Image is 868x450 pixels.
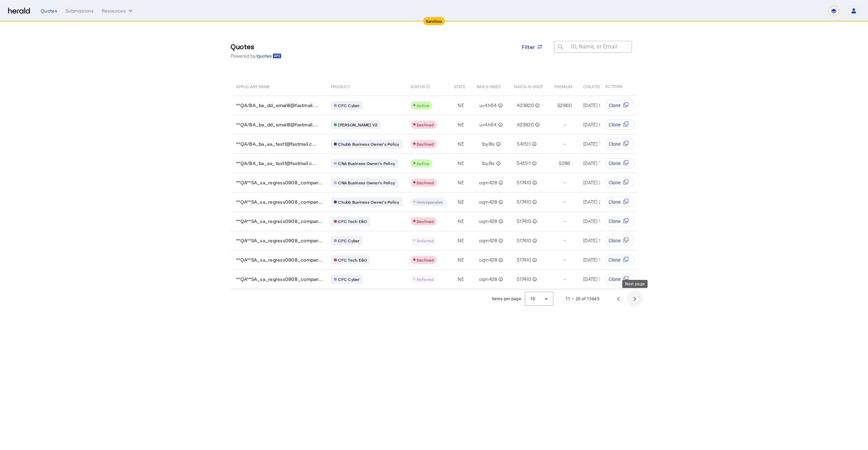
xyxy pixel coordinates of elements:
span: Active [417,161,430,166]
span: [DATE] 9:58 AM [583,102,617,108]
span: oqm428 [479,218,497,225]
span: Clone [609,160,620,167]
mat-icon: info_outline [495,141,501,147]
span: PREMIUM [554,83,573,89]
mat-icon: info_outline [531,257,537,263]
span: **QA/BA_ba_dd_email6@fastmail.... [236,102,318,109]
span: PRODUCT [331,83,350,89]
span: **QA**SA_sa_regress0908_compan... [236,257,323,263]
button: Clone [605,216,635,227]
mat-icon: info_outline [426,83,430,90]
span: 423820 [517,102,534,109]
button: Clone [605,197,635,207]
mat-icon: info_outline [531,237,537,244]
mat-icon: info_outline [497,102,503,109]
span: NE [458,179,464,186]
span: 517410 [517,218,531,225]
span: [DATE] 1:23 AM [583,276,615,282]
span: 541511 [517,141,531,147]
span: 1by8ls [481,160,495,167]
span: **QA/BA_ba_dd_email6@fastmail.... [236,121,318,128]
span: $ [559,160,561,167]
table: Table view of all quotes submitted by your platform [231,77,752,289]
span: Clone [609,257,620,263]
span: **QA**SA_sa_regress0908_compan... [236,276,323,283]
div: Submissions [65,7,94,14]
span: Clone [609,102,620,109]
span: 517410 [517,199,531,205]
span: **QA/BA_ba_ea_test1@fastmail.c... [236,160,316,167]
span: Clone [609,179,620,186]
mat-icon: info_outline [497,121,503,128]
span: [DATE] 9:58 AM [583,122,617,127]
button: Filter [516,41,549,53]
span: **QA**SA_sa_regress0908_compan... [236,218,323,225]
span: - [564,218,566,225]
span: NE [458,102,464,109]
button: Clone [605,235,635,246]
span: NE [458,160,464,167]
span: NE [458,237,464,244]
mat-icon: info_outline [497,257,503,263]
th: ACTIONS [600,77,638,96]
span: Clone [609,237,620,244]
mat-icon: info_outline [531,276,537,283]
span: CREATED [583,83,601,89]
div: Sandbox [423,17,445,25]
span: [DATE] 1:23 AM [583,257,615,263]
span: Clone [609,218,620,225]
p: Powered by [231,53,281,59]
span: oqm428 [479,237,497,244]
span: - [564,179,566,186]
span: [DATE] 7:18 AM [583,160,615,166]
span: [DATE] 1:23 AM [583,238,615,243]
span: [DATE] 2:43 AM [583,199,617,205]
span: NAICS-6-DIGIT [514,83,543,89]
span: NE [458,276,464,283]
span: **QA**SA_sa_regress0908_compan... [236,179,323,186]
span: Filter [522,43,535,50]
mat-icon: info_outline [534,102,540,109]
div: Quotes [41,7,57,14]
span: oqm428 [479,199,497,205]
span: APPLICANT NAME [236,83,270,89]
span: Declined [417,142,434,146]
span: CNA Business Owner's Policy [338,180,395,185]
span: CFC Cyber [338,103,359,108]
mat-icon: info_outline [531,141,537,147]
span: Chubb Business Owner's Policy [338,199,399,205]
div: Next page [622,280,648,288]
span: - [564,141,566,147]
span: Referred [417,277,434,282]
mat-icon: info_outline [497,218,503,225]
span: STATUS [411,83,425,89]
span: uv4h64 [479,121,497,128]
mat-icon: info_outline [497,199,503,205]
span: NE [458,121,464,128]
mat-icon: info_outline [497,276,503,283]
span: **QA/BA_ba_ea_test1@fastmail.c... [236,141,316,147]
span: [DATE] 1:23 AM [583,218,615,224]
button: Clone [605,139,635,149]
span: Declined [417,122,434,127]
span: Referred [417,238,434,243]
span: NE [458,141,464,147]
span: Active [417,103,430,108]
mat-icon: info_outline [531,179,537,186]
span: 286 [562,160,571,167]
span: 541511 [517,160,531,167]
mat-icon: info_outline [497,237,503,244]
button: Clone [605,177,635,188]
span: Unresponsive [417,200,443,204]
span: Declined [417,180,434,185]
span: Chubb Business Owner's Policy [338,141,399,147]
a: /quotes [255,53,281,59]
span: CFC Tech E&O [338,219,367,224]
span: - [564,237,566,244]
mat-icon: info_outline [531,160,537,167]
span: 1by8ls [481,141,495,147]
button: Next page [627,291,643,307]
span: NAICS INDEX [476,83,501,89]
span: 517410 [517,237,531,244]
span: CFC Cyber [338,238,359,243]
